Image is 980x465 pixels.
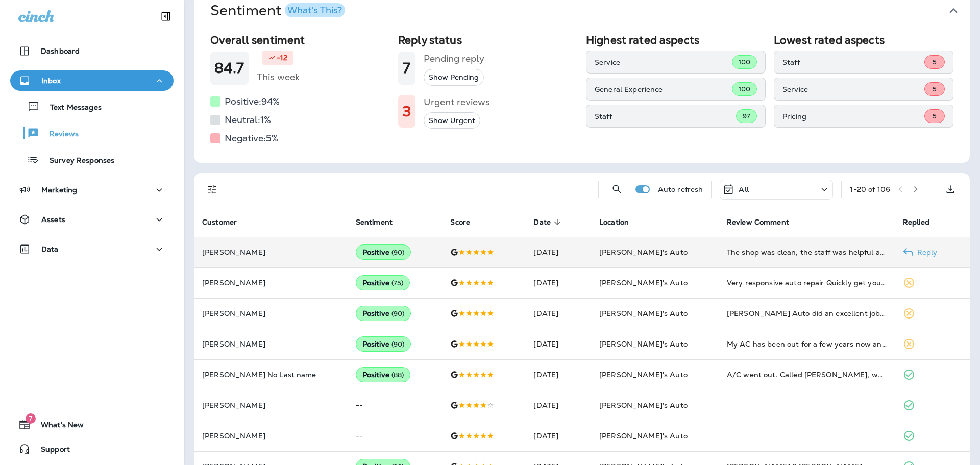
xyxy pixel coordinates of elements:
[599,370,688,379] span: [PERSON_NAME]'s Auto
[356,217,406,227] span: Sentiment
[774,34,953,46] h2: Lowest rated aspects
[202,279,339,287] p: [PERSON_NAME]
[599,278,688,287] span: [PERSON_NAME]'s Auto
[194,30,970,163] div: SentimentWhat's This?
[287,6,342,15] div: What's This?
[391,309,405,318] span: ( 90 )
[39,130,79,139] p: Reviews
[356,306,411,321] div: Positive
[202,179,223,200] button: Filters
[348,390,443,421] td: --
[743,112,750,120] span: 97
[202,432,339,440] p: [PERSON_NAME]
[727,370,887,380] div: A/C went out. Called Amaco, who told me to go to Evans. Glad they did. Got fast, friendly service...
[202,248,339,256] p: [PERSON_NAME]
[202,218,237,227] span: Customer
[152,6,180,27] button: Collapse Sidebar
[599,431,688,440] span: [PERSON_NAME]'s Auto
[31,445,70,457] span: Support
[599,217,642,227] span: Location
[10,149,174,170] button: Survey Responses
[210,34,390,46] h2: Overall sentiment
[356,244,411,260] div: Positive
[391,279,404,287] span: ( 75 )
[225,130,279,146] h5: Negative: 5 %
[940,179,961,200] button: Export as CSV
[10,209,174,230] button: Assets
[525,421,591,451] td: [DATE]
[10,180,174,200] button: Marketing
[10,70,174,91] button: Inbox
[214,60,244,77] h1: 84.7
[202,401,339,409] p: [PERSON_NAME]
[727,278,887,288] div: Very responsive auto repair Quickly get you in if there is a problem Overall great business
[202,340,339,348] p: [PERSON_NAME]
[595,112,736,120] p: Staff
[607,179,627,200] button: Search Reviews
[356,275,410,290] div: Positive
[903,217,943,227] span: Replied
[10,414,174,435] button: 7What's New
[202,371,339,379] p: [PERSON_NAME] No Last name
[10,41,174,61] button: Dashboard
[402,103,411,120] h1: 3
[525,298,591,329] td: [DATE]
[257,69,300,85] h5: This week
[424,112,480,129] button: Show Urgent
[599,218,629,227] span: Location
[595,85,732,93] p: General Experience
[391,340,405,349] span: ( 90 )
[727,218,789,227] span: Review Comment
[599,401,688,410] span: [PERSON_NAME]'s Auto
[424,51,484,67] h5: Pending reply
[727,217,802,227] span: Review Comment
[424,94,490,110] h5: Urgent reviews
[41,245,59,253] p: Data
[398,34,578,46] h2: Reply status
[599,339,688,349] span: [PERSON_NAME]'s Auto
[533,218,551,227] span: Date
[658,185,703,193] p: Auto refresh
[356,336,411,352] div: Positive
[525,267,591,298] td: [DATE]
[599,248,688,257] span: [PERSON_NAME]'s Auto
[202,217,250,227] span: Customer
[525,329,591,359] td: [DATE]
[285,3,345,17] button: What's This?
[933,58,937,66] span: 5
[10,96,174,117] button: Text Messages
[903,218,929,227] span: Replied
[210,2,345,19] h1: Sentiment
[402,60,411,77] h1: 7
[356,218,393,227] span: Sentiment
[727,247,887,257] div: The shop was clean, the staff was helpful and responsive. The repairs were professionaly complete...
[525,390,591,421] td: [DATE]
[277,53,287,63] p: -12
[525,237,591,267] td: [DATE]
[450,217,483,227] span: Score
[525,359,591,390] td: [DATE]
[913,248,938,256] p: Reply
[933,85,937,93] span: 5
[10,239,174,259] button: Data
[225,112,271,128] h5: Neutral: 1 %
[31,421,84,433] span: What's New
[782,85,924,93] p: Service
[391,248,405,257] span: ( 90 )
[41,47,80,55] p: Dashboard
[739,85,750,93] span: 100
[10,123,174,144] button: Reviews
[599,309,688,318] span: [PERSON_NAME]'s Auto
[348,421,443,451] td: --
[727,339,887,349] div: My AC has been out for a few years now and I thought I would have to replace the whole unit as th...
[782,58,924,66] p: Staff
[595,58,732,66] p: Service
[41,215,65,224] p: Assets
[727,308,887,319] div: Evans Auto did an excellent job replacing the alternator in my Nissan. They were efficient, and d...
[850,185,890,193] div: 1 - 20 of 106
[41,186,77,194] p: Marketing
[739,185,748,193] p: All
[40,103,102,113] p: Text Messages
[450,218,470,227] span: Score
[533,217,564,227] span: Date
